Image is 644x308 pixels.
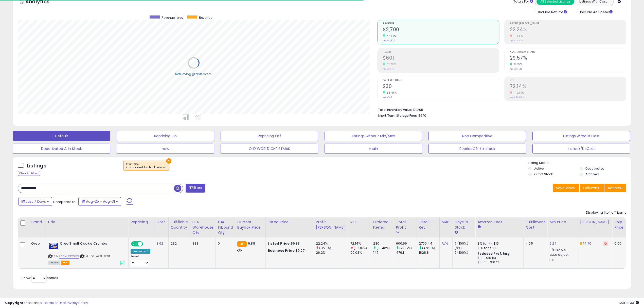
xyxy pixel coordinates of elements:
b: Business Price: [268,248,296,253]
button: Instock/NoCost [532,144,630,154]
small: Prev: 26.20% [510,39,523,42]
div: FBA Warehouse Qty [192,219,213,235]
div: 147 [373,250,394,255]
button: Actions [604,184,626,192]
button: Last 7 Days [18,197,52,206]
h2: 230 [383,83,499,90]
div: Include Ad Spend [573,9,621,15]
button: OLD WORLD CHRISTMAS [221,144,318,154]
div: Brand [31,219,43,225]
span: Columns [583,185,599,191]
div: Ordered Items [373,219,392,230]
small: 8.95% [512,62,522,66]
button: × [166,158,171,164]
div: Oreo [31,241,41,246]
button: Listings without Cost [532,131,630,141]
span: $6.10 [418,113,426,118]
div: 7 (100%) [455,241,475,246]
div: 232 [171,241,186,246]
img: 51Pw705bicL._SL40_.jpg [48,241,59,251]
div: 4.55 [526,241,543,246]
div: 230 [373,241,394,246]
p: Listing States: [528,161,631,165]
div: ASIN: [48,241,124,264]
small: (25.37%) [399,246,412,250]
span: Aug-25 - Aug-31 [86,199,115,204]
small: Prev: 27.14% [510,67,522,71]
div: 90.03% [350,250,371,255]
span: Show: entries [22,276,58,280]
span: | SKU: D3-A7SL-G2IT [80,254,110,258]
div: $15.01 - $16.24 [477,260,520,265]
div: 26.2% [316,250,348,255]
small: -15.11% [512,34,523,38]
div: Days In Stock [455,219,473,230]
div: Total Profit [396,219,415,230]
a: N/A [442,241,448,246]
small: -19.87% [512,91,524,95]
div: seller snap | | [5,301,88,305]
a: 3.62 [156,241,164,246]
div: Retrieving graph data.. [175,72,212,76]
small: Prev: $479 [383,67,394,71]
span: Profit [383,51,499,54]
span: Revenue [383,22,499,25]
h2: $601 [383,55,499,62]
div: 600.66 [396,241,417,246]
label: Active [534,166,544,171]
button: RepriceOff / Instock [428,144,526,154]
div: Profit [PERSON_NAME] [316,219,346,230]
h2: 29.57% [510,55,626,62]
small: 47.66% [385,34,396,38]
div: 333 [192,241,212,246]
div: 479.1 [396,250,417,255]
span: ON [132,242,138,246]
small: FBA [237,241,247,247]
button: Deactivated & In Stock [13,144,110,154]
button: new [117,144,214,154]
small: (-15.11%) [319,246,331,250]
div: [PERSON_NAME] [580,219,610,225]
span: 9.88 [248,241,255,246]
a: 9.27 [549,241,556,246]
span: All listings currently available for purchase on Amazon [48,261,60,265]
div: Ship Price [614,219,624,230]
span: Ordered Items [383,79,499,82]
button: Listings without Min/Max [325,131,422,141]
span: Last 7 Days [26,199,46,204]
small: (47.66%) [422,246,435,250]
label: Out of Stock [534,172,553,176]
div: MAP [442,219,450,225]
button: Columns [580,184,604,192]
a: Terms of Use [43,300,65,305]
button: main [325,144,422,154]
small: 56.46% [385,91,397,95]
span: ROI [510,79,626,82]
small: (0%) [455,246,462,250]
b: Short Term Storage Fees: [378,113,418,118]
div: 0 [218,241,231,246]
div: Amazon Fees [477,219,521,225]
div: 0.00 [614,241,623,246]
button: Repricing On [117,131,214,141]
div: Fulfillable Quantity [171,219,188,230]
small: Prev: 90.03% [510,96,524,99]
div: Listed Price [268,219,312,225]
li: $1,205 [378,106,623,112]
h5: Listings [27,162,46,169]
div: Total Rev. [419,219,437,230]
b: Total Inventory Value: [378,108,413,112]
button: Repricing Off [221,131,318,141]
a: B00WSSC3VG [59,254,79,259]
div: Title [47,219,126,225]
div: 22.24% [316,241,348,246]
b: Oreo Small Cookie Crumbs [60,241,121,247]
div: Clear All Filters [18,171,40,176]
span: Profit [PERSON_NAME] [510,22,626,25]
div: Disable auto adjust min [549,247,574,262]
div: $10 - $10.83 [477,256,520,260]
span: Inventory : [126,162,166,169]
div: Cost [156,219,166,225]
small: Prev: 147 [383,96,392,99]
small: Days In Stock. [455,230,458,235]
